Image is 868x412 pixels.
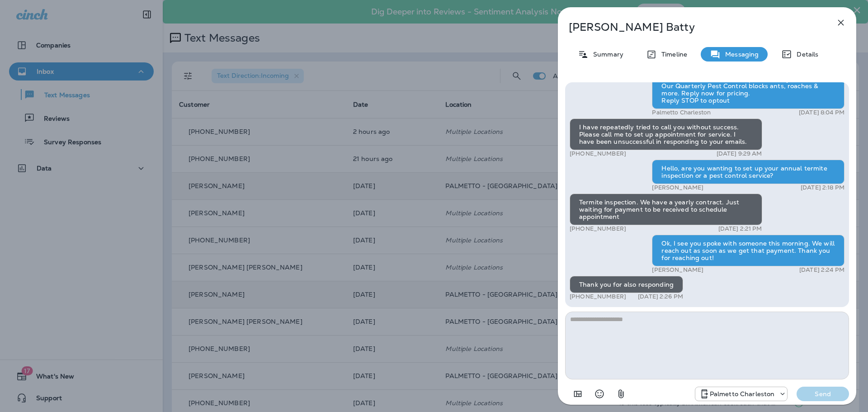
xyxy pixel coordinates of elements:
div: Palmetto Ext.: Don't let fall pests crash your season! Our Quarterly Pest Control blocks ants, ro... [652,70,844,109]
p: [PHONE_NUMBER] [570,293,626,300]
p: [PHONE_NUMBER] [570,150,626,157]
p: [DATE] 8:04 PM [799,109,844,116]
p: [DATE] 2:26 PM [638,293,683,300]
p: Details [792,51,818,58]
p: Summary [589,51,623,58]
p: [PERSON_NAME] [652,184,703,191]
div: Ok, I see you spoke with someone this morning. We will reach out as soon as we get that payment. ... [652,235,844,266]
div: Termite inspection. We have a yearly contract. Just waiting for payment to be received to schedul... [570,194,762,225]
div: I have repeatedly tried to call you without success. Please call me to set up appointment for ser... [570,118,762,150]
p: Messaging [721,51,759,58]
p: Timeline [657,51,687,58]
p: [DATE] 9:29 AM [717,150,762,157]
div: Thank you for also responding [570,276,683,293]
button: Add in a premade template [569,385,587,403]
div: +1 (843) 277-8322 [695,388,788,399]
button: Select an emoji [590,385,609,403]
p: [PERSON_NAME] [652,266,703,274]
p: [DATE] 2:18 PM [801,184,844,191]
div: Hello, are you wanting to set up your annual termite inspection or a pest control service? [652,160,844,184]
p: [PHONE_NUMBER] [570,225,626,232]
p: [DATE] 2:21 PM [718,225,762,232]
p: [DATE] 2:24 PM [799,266,844,274]
p: Palmetto Charleston [710,390,775,398]
p: Palmetto Charleston [652,109,711,116]
p: [PERSON_NAME] Batty [569,21,816,33]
